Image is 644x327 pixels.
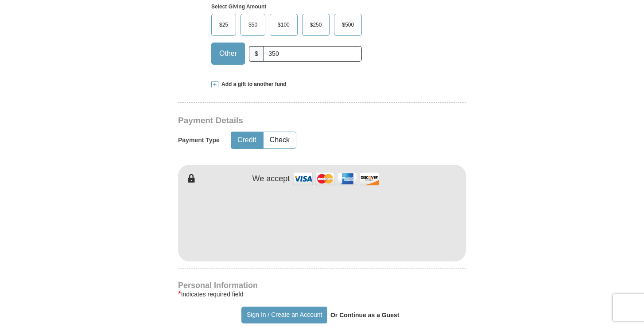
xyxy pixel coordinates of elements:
span: $ [249,46,264,62]
span: Add a gift to another fund [218,81,287,88]
input: Other Amount [264,46,362,62]
img: credit cards accepted [292,169,380,188]
span: $500 [338,18,358,31]
span: $100 [273,18,294,31]
span: $50 [244,18,262,31]
span: Other [215,47,241,60]
strong: Select Giving Amount [211,4,266,10]
span: $25 [215,18,233,31]
h4: We accept [252,174,290,184]
h5: Payment Type [178,136,220,144]
h4: Personal Information [178,282,466,289]
div: Indicates required field [178,289,466,300]
button: Sign In / Create an Account [241,307,327,323]
h3: Payment Details [178,116,404,126]
button: Check [264,132,296,148]
button: Credit [231,132,263,148]
strong: Or Continue as a Guest [330,311,400,319]
span: $250 [306,18,326,31]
